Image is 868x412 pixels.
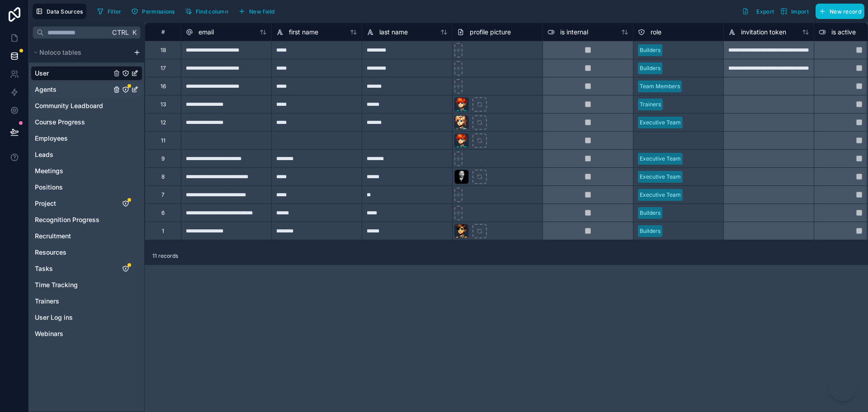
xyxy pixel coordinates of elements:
[160,47,166,54] div: 18
[831,28,856,37] span: is active
[161,209,165,217] div: 6
[161,191,165,199] div: 7
[161,173,165,180] div: 8
[160,83,166,90] div: 16
[142,8,175,15] span: Permissions
[777,4,812,19] button: Import
[379,28,408,37] span: last name
[640,100,661,109] div: Trainers
[791,8,809,15] span: Import
[828,372,857,401] iframe: Botpress
[131,29,137,36] span: K
[128,5,181,18] a: Permissions
[640,46,660,54] div: Builders
[560,28,588,37] span: is internal
[152,28,174,35] div: #
[640,191,681,199] div: Executive Team
[160,101,166,108] div: 13
[160,119,166,126] div: 12
[108,8,122,15] span: Filter
[33,4,86,19] button: Data Sources
[94,5,125,18] button: Filter
[198,28,214,37] span: email
[741,28,786,37] span: invitation token
[249,8,275,15] span: New field
[640,118,681,127] div: Executive Team
[756,8,774,15] span: Export
[812,4,864,19] a: New record
[830,8,861,15] span: New record
[47,8,83,15] span: Data Sources
[128,5,178,18] button: Permissions
[739,4,777,19] button: Export
[816,4,864,19] button: New record
[152,252,178,260] span: 11 records
[289,28,318,37] span: first name
[640,227,660,235] div: Builders
[651,28,661,37] span: role
[111,27,130,38] span: Ctrl
[640,209,660,217] div: Builders
[235,5,278,18] button: New field
[640,173,681,181] div: Executive Team
[160,65,166,72] div: 17
[470,28,511,37] span: profile picture
[640,82,680,90] div: Team Members
[640,64,660,72] div: Builders
[162,227,164,235] div: 1
[640,155,681,163] div: Executive Team
[182,5,231,18] button: Find column
[161,155,165,162] div: 9
[196,8,228,15] span: Find column
[161,137,165,144] div: 11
